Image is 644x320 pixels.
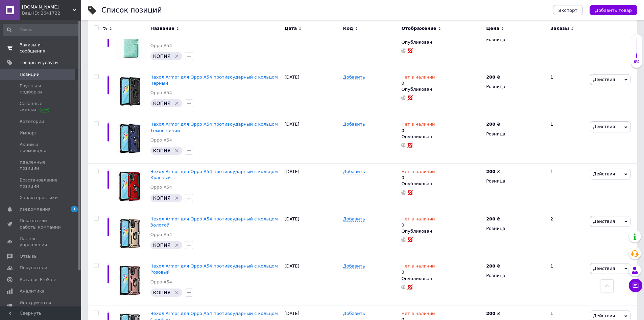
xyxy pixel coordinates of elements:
span: Заказы и сообщения [20,42,63,54]
svg: Удалить метку [174,290,180,295]
span: Чехол Armor для Oppo A54 противоударный c кольцом Черный [150,74,278,86]
div: 1 [546,116,588,164]
a: Oppo A54 [150,43,172,49]
span: Отзывы [20,253,38,259]
div: 0 [401,169,435,181]
span: Экспорт [558,8,577,13]
img: Чехол Armor для Oppo A54 противоударный c кольцом Золотой [116,216,146,250]
span: Код [343,25,353,31]
span: Отображение [401,25,436,31]
div: [DATE] [283,258,341,305]
span: Сезонные скидки [20,101,63,113]
div: [DATE] [283,22,341,69]
div: [DATE] [283,69,341,116]
button: Экспорт [553,5,583,15]
span: 1 [71,206,78,212]
div: Опубликован [401,134,483,140]
div: [DATE] [283,116,341,164]
span: Каталог ProSale [20,277,56,283]
div: Опубликован [401,39,483,45]
span: Уведомления [20,206,50,212]
span: Действия [593,219,615,224]
span: Позиции [20,71,40,78]
div: ₴ [486,121,500,127]
span: Действия [593,171,615,176]
div: [DATE] [283,164,341,211]
img: Чехол Armor для Oppo A54 противоударный c кольцом Темно-синий [117,121,145,154]
b: 200 [486,263,495,269]
a: Oppo A54 [150,232,172,238]
span: Добавить [343,311,365,316]
span: КОПИЯ [153,242,171,248]
a: Чехол Armor для Oppo A54 противоударный c кольцом Золотой [150,216,278,228]
span: КОПИЯ [153,290,171,295]
div: 6% [631,60,642,64]
div: Опубликован [401,276,483,282]
span: Добавить [343,74,365,80]
input: Поиск [3,24,80,36]
div: Розница [486,84,545,90]
span: Нет в наличии [401,122,435,129]
span: % [103,25,108,31]
button: Чат с покупателем [629,279,642,292]
span: Добавить [343,263,365,269]
div: ₴ [486,216,500,222]
span: Категории [20,119,44,125]
span: Аналитика [20,288,45,294]
span: Нет в наличии [401,169,435,176]
span: Панель управления [20,236,63,248]
div: 0 [401,74,435,86]
span: Действия [593,266,615,271]
span: Добавить товар [595,8,632,13]
span: Группы и подборки [20,83,63,95]
img: Чехол Armor для Oppo A54 противоударный c кольцом Розовый [116,263,145,297]
div: 1 [546,164,588,211]
span: Заказы [550,25,569,31]
div: 0 [401,121,435,133]
span: Добавить [343,216,365,222]
div: Розница [486,226,545,232]
span: Товары и услуги [20,60,58,66]
span: Дата [285,25,297,31]
svg: Удалить метку [174,148,180,153]
div: Ваш ID: 2641722 [22,10,81,16]
span: Чехол Armor для Oppo A54 противоударный c кольцом Розовый [150,263,278,275]
span: Добавить [343,122,365,127]
b: 200 [486,122,495,127]
div: Розница [486,131,545,137]
span: Показатели работы компании [20,218,63,230]
span: Акции и промокоды [20,142,63,154]
div: 0 [401,263,435,275]
div: Опубликован [401,228,483,234]
a: Oppo A54 [150,137,172,143]
b: 200 [486,216,495,221]
a: Чехол Armor для Oppo A54 противоударный c кольцом Темно-синий [150,122,278,133]
div: 2 [546,211,588,258]
span: Действия [593,77,615,82]
a: Oppo A54 [150,184,172,190]
div: ₴ [486,263,500,269]
span: Нет в наличии [401,263,435,271]
b: 200 [486,74,495,80]
svg: Удалить метку [174,242,180,248]
span: Нет в наличии [401,311,435,318]
span: mobi-armor.com.ua [22,4,73,10]
img: Чехол Vintage для Oppo A54 книжка с визитницей бирюзовый [115,27,147,59]
svg: Удалить метку [174,101,180,106]
div: 0 [401,216,435,228]
div: Список позиций [101,7,162,14]
span: КОПИЯ [153,101,171,106]
span: Покупатели [20,265,47,271]
a: Oppo A54 [150,90,172,96]
span: Инструменты вебмастера и SEO [20,300,63,312]
img: Чехол Armor для Oppo A54 противоударный c кольцом Черный [117,74,145,107]
svg: Удалить метку [174,54,180,59]
span: Действия [593,313,615,318]
div: Опубликован [401,86,483,92]
span: КОПИЯ [153,195,171,201]
a: Чехол Armor для Oppo A54 противоударный c кольцом Красный [150,169,278,180]
span: Добавить [343,169,365,174]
